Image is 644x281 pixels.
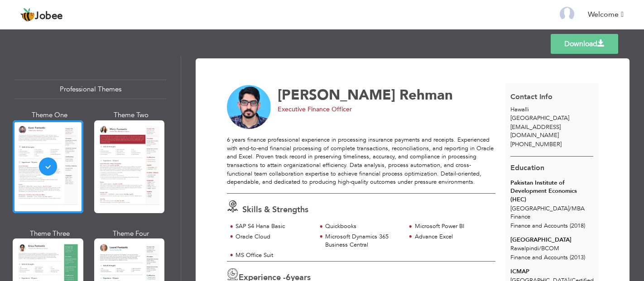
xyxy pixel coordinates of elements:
[14,229,85,238] div: Theme Three
[35,11,63,21] span: Jobee
[510,222,568,230] span: Finance and Accounts
[96,110,167,120] div: Theme Two
[227,85,271,129] img: No image
[235,233,311,241] div: Oracle Cloud
[227,136,495,186] div: 6 years finance professional experience in processing insurance payments and receipts. Experience...
[96,229,167,238] div: Theme Four
[235,251,311,260] div: MS Office Suit
[325,233,401,249] div: Microsoft Dynamics 365 Business Central
[242,204,308,215] span: Skills & Strengths
[235,222,311,231] div: SAP S4 Hana Basic
[510,105,529,114] span: Hawalli
[510,267,593,276] div: ICMAP
[20,8,35,22] img: jobee.io
[510,205,585,221] span: [GEOGRAPHIC_DATA] MBA Finance
[14,110,85,120] div: Theme One
[510,179,593,204] div: Pakistan Institute of Development Economics (HEC)
[569,205,572,213] span: /
[510,236,593,244] div: [GEOGRAPHIC_DATA]
[570,253,585,262] span: (2013)
[583,10,624,20] a: Welcome
[510,163,544,173] span: Education
[325,222,401,231] div: Quickbooks
[20,8,63,22] a: Jobee
[510,92,553,102] span: Contact Info
[415,222,490,231] div: Microsoft Power BI
[510,114,569,122] span: [GEOGRAPHIC_DATA]
[510,253,568,262] span: Finance and Accounts
[570,222,585,230] span: (2018)
[510,123,561,140] span: [EMAIL_ADDRESS][DOMAIN_NAME]
[415,233,490,241] div: Advance Excel
[510,244,559,252] span: Rawalpindi BCOM
[551,34,618,54] a: Download
[14,80,166,99] div: Professional Themes
[510,140,562,148] span: [PHONE_NUMBER]
[399,86,453,105] span: Rehman
[555,7,570,21] img: Profile Img
[539,244,541,252] span: /
[278,105,352,114] span: Executive Finance Officer
[278,86,395,105] span: [PERSON_NAME]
